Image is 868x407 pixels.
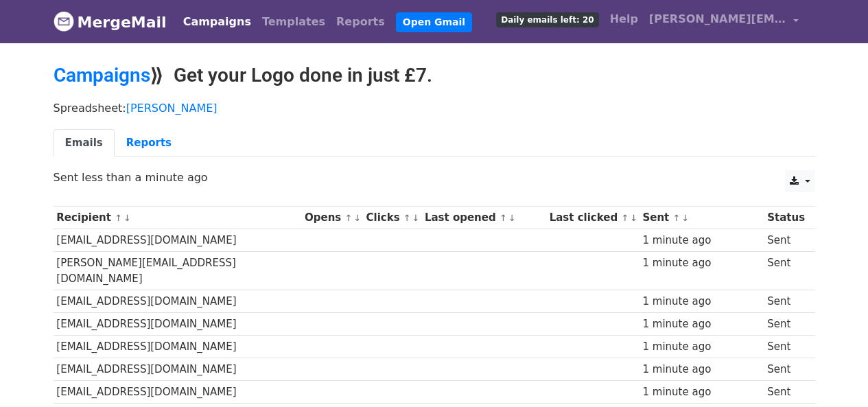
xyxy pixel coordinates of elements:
[54,170,815,185] p: Sent less than a minute ago
[396,12,472,32] a: Open Gmail
[764,229,808,252] td: Sent
[115,213,122,223] a: ↑
[421,207,546,229] th: Last opened
[54,64,150,86] a: Campaigns
[124,213,131,223] a: ↓
[546,207,640,229] th: Last clicked
[644,5,804,38] a: [PERSON_NAME][EMAIL_ADDRESS][DOMAIN_NAME]
[178,8,257,36] a: Campaigns
[54,381,302,404] td: [EMAIL_ADDRESS][DOMAIN_NAME]
[54,64,815,87] h2: ⟫ Get your Logo done in just £7.
[412,213,420,223] a: ↓
[496,12,598,27] span: Daily emails left: 20
[642,316,760,332] div: 1 minute ago
[126,102,218,115] a: [PERSON_NAME]
[642,294,760,310] div: 1 minute ago
[54,290,302,312] td: [EMAIL_ADDRESS][DOMAIN_NAME]
[115,129,183,157] a: Reports
[54,101,815,115] p: Spreadsheet:
[642,233,760,248] div: 1 minute ago
[681,213,689,223] a: ↓
[54,129,115,157] a: Emails
[673,213,681,223] a: ↑
[54,229,302,252] td: [EMAIL_ADDRESS][DOMAIN_NAME]
[54,11,74,32] img: MergeMail logo
[764,290,808,312] td: Sent
[621,213,629,223] a: ↑
[764,336,808,358] td: Sent
[54,8,167,36] a: MergeMail
[344,213,352,223] a: ↑
[764,252,808,290] td: Sent
[764,207,808,229] th: Status
[257,8,331,36] a: Templates
[508,213,516,223] a: ↓
[54,252,302,290] td: [PERSON_NAME][EMAIL_ADDRESS][DOMAIN_NAME]
[301,207,363,229] th: Opens
[54,312,302,335] td: [EMAIL_ADDRESS][DOMAIN_NAME]
[363,207,421,229] th: Clicks
[642,339,760,355] div: 1 minute ago
[649,11,786,27] span: [PERSON_NAME][EMAIL_ADDRESS][DOMAIN_NAME]
[642,255,760,271] div: 1 minute ago
[764,358,808,381] td: Sent
[54,207,302,229] th: Recipient
[353,213,361,223] a: ↓
[764,312,808,335] td: Sent
[331,8,390,36] a: Reports
[642,362,760,377] div: 1 minute ago
[54,358,302,381] td: [EMAIL_ADDRESS][DOMAIN_NAME]
[54,336,302,358] td: [EMAIL_ADDRESS][DOMAIN_NAME]
[642,384,760,400] div: 1 minute ago
[500,213,507,223] a: ↑
[640,207,764,229] th: Sent
[764,381,808,404] td: Sent
[630,213,637,223] a: ↓
[605,5,644,33] a: Help
[403,213,411,223] a: ↑
[491,5,604,33] a: Daily emails left: 20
